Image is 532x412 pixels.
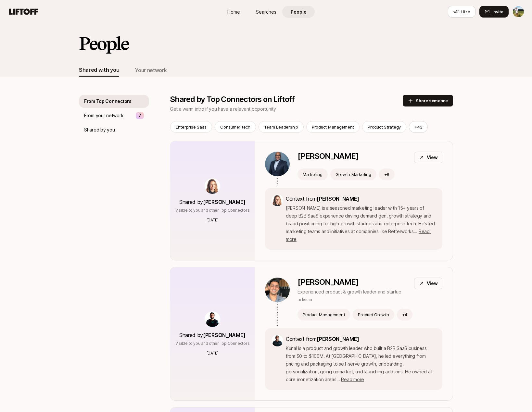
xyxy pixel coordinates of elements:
[175,341,250,346] p: Visible to you and other Top Connectors
[84,112,123,119] p: From your network
[205,311,220,327] img: ACg8ocIkDTL3-aTJPCC6zF-UTLIXBF4K0l6XE8Bv4u6zd-KODelM=s160-c
[341,377,364,382] span: Read more
[336,171,371,178] p: Growth Marketing
[175,207,250,213] p: Visible to you and other Top Connectors
[298,288,409,304] p: Experienced product & growth leader and startup advisor
[203,332,246,338] span: [PERSON_NAME]
[291,8,307,15] span: People
[79,34,128,53] h2: People
[286,344,436,383] p: Kunal is a product and growth leader who built a B2B SaaS business from $0 to $100M. At [GEOGRAPH...
[170,105,403,113] p: Get a warm intro if you have a relevant opportunity
[79,66,119,74] div: Shared with you
[207,217,219,223] p: [DATE]
[379,169,395,180] button: +6
[84,97,132,105] p: From Top Connectors
[427,154,438,161] p: View
[492,8,503,15] span: Invite
[179,198,246,206] p: Shared by
[461,8,470,15] span: Hire
[303,171,323,178] p: Marketing
[513,6,524,17] img: Tyler Kieft
[448,6,475,18] button: Hire
[227,8,240,15] span: Home
[170,141,453,260] a: Shared by[PERSON_NAME]Visible to you and other Top Connectors[DATE][PERSON_NAME]ViewMarketingGrow...
[286,335,436,343] p: Context from
[409,121,428,133] button: +43
[286,204,436,243] p: [PERSON_NAME] is a seasoned marketing leader with 15+ years of deep B2B SaaS experience driving d...
[84,126,115,134] p: Shared by you
[368,124,401,130] p: Product Strategy
[205,178,220,194] img: 5b4e8e9c_3b7b_4d72_a69f_7f4659b27c66.jpg
[312,124,354,130] p: Product Management
[265,152,290,176] img: d4a00215_5f96_486f_9846_edc73dbf65d7.jpg
[176,124,207,130] p: Enterprise Saas
[282,6,315,18] a: People
[256,8,276,15] span: Searches
[203,199,246,205] span: [PERSON_NAME]
[403,95,453,106] button: Share someone
[317,195,359,202] span: [PERSON_NAME]
[317,336,359,342] span: [PERSON_NAME]
[135,66,167,74] div: Your network
[250,6,282,18] a: Searches
[79,64,119,77] button: Shared with you
[220,124,250,130] p: Consumer tech
[207,350,219,356] p: [DATE]
[272,194,283,206] img: 5b4e8e9c_3b7b_4d72_a69f_7f4659b27c66.jpg
[298,152,358,161] p: [PERSON_NAME]
[170,95,403,104] p: Shared by Top Connectors on Liftoff
[170,267,453,401] a: Shared by[PERSON_NAME]Visible to you and other Top Connectors[DATE][PERSON_NAME]Experienced produ...
[397,309,413,320] button: +4
[358,311,389,318] p: Product Growth
[217,6,250,18] a: Home
[513,6,524,18] button: Tyler Kieft
[272,335,283,346] img: ACg8ocIkDTL3-aTJPCC6zF-UTLIXBF4K0l6XE8Bv4u6zd-KODelM=s160-c
[138,112,141,119] p: 7
[427,280,438,287] p: View
[264,124,298,130] p: Team Leadership
[286,194,436,203] p: Context from
[303,311,345,318] p: Product Management
[298,278,409,287] p: [PERSON_NAME]
[135,64,167,77] button: Your network
[179,331,246,339] p: Shared by
[479,6,509,18] button: Invite
[265,278,290,302] img: 1cf5e339_9344_4c28_b1fe_dc3ceac21bee.jpg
